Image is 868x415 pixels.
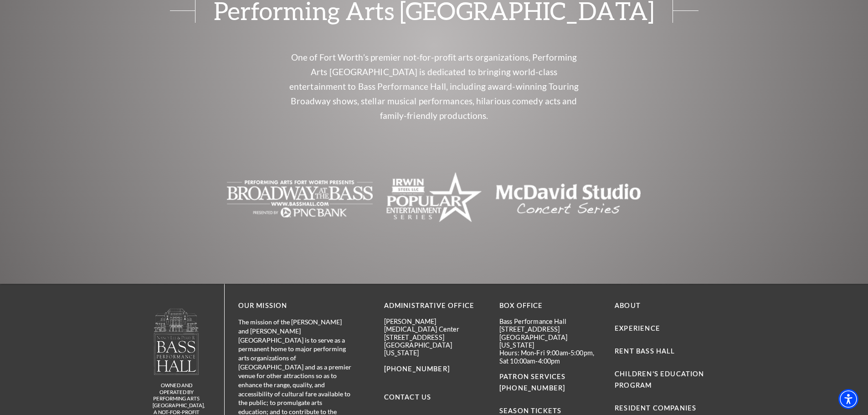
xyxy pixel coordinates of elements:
p: [STREET_ADDRESS] [499,325,601,333]
p: [PERSON_NAME][MEDICAL_DATA] Center [384,318,486,333]
a: The image is blank or empty. - open in a new tab [227,192,373,203]
a: Text logo for "McDavid Studio Concert Series" in a clean, modern font. - open in a new tab [495,192,641,203]
a: Resident Companies [615,404,696,412]
p: [GEOGRAPHIC_DATA][US_STATE] [384,341,486,357]
p: [STREET_ADDRESS] [384,333,486,341]
p: OUR MISSION [238,300,352,312]
img: Text logo for "McDavid Studio Concert Series" in a clean, modern font. [495,172,641,226]
p: One of Fort Worth’s premier not-for-profit arts organizations, Performing Arts [GEOGRAPHIC_DATA] ... [286,50,582,123]
a: Rent Bass Hall [615,347,675,355]
p: [PHONE_NUMBER] [384,364,486,375]
img: The image is completely blank with no visible content. [386,169,482,229]
p: PATRON SERVICES [PHONE_NUMBER] [499,371,601,394]
a: Contact Us [384,393,431,401]
img: owned and operated by Performing Arts Fort Worth, A NOT-FOR-PROFIT 501(C)3 ORGANIZATION [153,308,200,375]
div: Accessibility Menu [838,389,858,409]
p: Administrative Office [384,300,486,312]
a: Children's Education Program [615,370,704,389]
a: The image is completely blank with no visible content. - open in a new tab [386,192,482,203]
p: Hours: Mon-Fri 9:00am-5:00pm, Sat 10:00am-4:00pm [499,349,601,365]
p: [GEOGRAPHIC_DATA][US_STATE] [499,333,601,349]
a: About [615,302,641,309]
img: The image is blank or empty. [227,172,373,226]
p: Bass Performance Hall [499,318,601,325]
p: BOX OFFICE [499,300,601,312]
a: Experience [615,324,660,332]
